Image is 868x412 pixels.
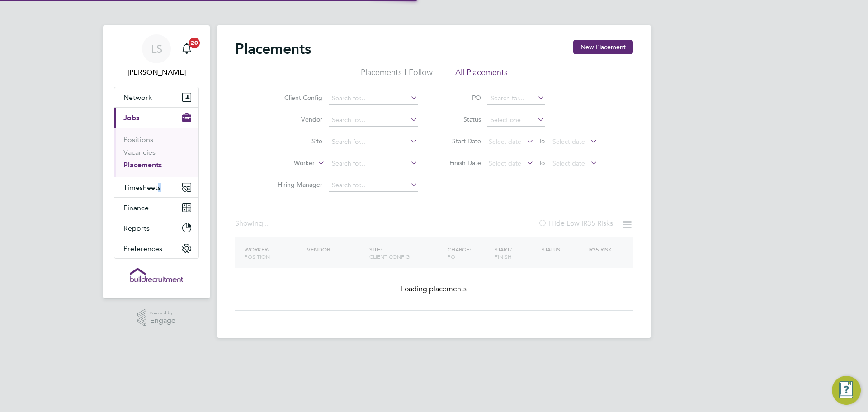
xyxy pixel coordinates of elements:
label: Status [440,115,481,123]
button: Reports [114,218,198,238]
a: Placements [123,161,162,169]
span: Network [123,93,152,102]
span: Select date [552,159,585,167]
span: Engage [150,317,175,325]
span: To [536,135,547,147]
input: Search for... [329,114,418,127]
span: Select date [489,159,521,167]
input: Search for... [329,179,418,192]
label: Worker [263,159,315,168]
span: Finance [123,204,149,212]
button: Finance [114,198,198,218]
span: LS [151,43,162,55]
a: 20 [178,34,196,63]
h2: Placements [235,40,311,58]
button: Network [114,87,198,107]
input: Select one [487,114,545,127]
span: Select date [489,137,521,146]
button: New Placement [573,40,633,54]
span: Reports [123,224,150,232]
label: PO [440,94,481,102]
span: Jobs [123,114,139,122]
span: 20 [189,38,200,48]
input: Search for... [329,157,418,170]
label: Finish Date [440,159,481,167]
div: Jobs [114,128,198,177]
div: Showing [235,219,270,228]
label: Site [270,137,322,145]
li: All Placements [455,67,508,83]
a: Go to home page [114,268,199,282]
a: Vacancies [123,148,156,156]
li: Placements I Follow [361,67,433,83]
a: Powered byEngage [137,309,176,327]
button: Preferences [114,238,198,258]
a: LS[PERSON_NAME] [114,34,199,78]
label: Start Date [440,137,481,145]
span: ... [263,219,269,228]
button: Jobs [114,108,198,128]
span: To [536,157,547,169]
span: Preferences [123,244,162,253]
span: Timesheets [123,183,161,192]
span: Select date [552,137,585,146]
button: Engage Resource Center [832,376,861,405]
input: Search for... [329,92,418,105]
label: Hide Low IR35 Risks [538,219,613,228]
span: Leah Seber [114,67,199,78]
input: Search for... [487,92,545,105]
a: Positions [123,135,153,144]
span: Powered by [150,309,175,317]
nav: Main navigation [103,25,210,298]
label: Vendor [270,115,322,123]
label: Hiring Manager [270,180,322,189]
button: Timesheets [114,177,198,197]
label: Client Config [270,94,322,102]
img: buildrec-logo-retina.png [130,268,183,282]
input: Search for... [329,136,418,148]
